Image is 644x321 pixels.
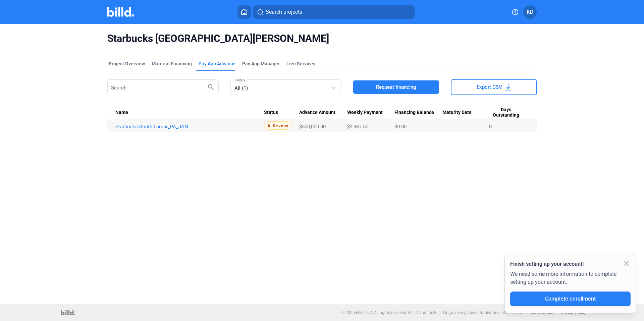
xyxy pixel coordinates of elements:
[107,7,134,17] img: Billd Company Logo
[442,110,472,116] span: Maturity Date
[489,124,492,130] span: 0
[207,83,215,91] mat-icon: search
[199,60,235,67] div: Pay App Advance
[61,310,75,315] img: logo
[115,110,128,116] span: Name
[109,60,145,67] div: Project Overview
[545,296,596,302] span: Complete enrollment
[376,84,416,90] span: Request financing
[264,110,278,116] span: Status
[299,124,326,130] span: $500,000.00
[527,8,533,16] span: KD
[152,60,192,67] div: Material Financing
[286,60,315,67] div: Lien Services
[510,268,631,292] div: We need some more information to complete setting up your account.
[242,60,280,67] span: Pay App Manager
[394,124,407,130] span: $0.00
[347,124,368,130] span: $4,987.50
[477,84,502,90] span: Export CSV
[347,110,383,116] span: Weekly Payment
[510,260,631,268] div: Finish setting up your account!
[266,8,302,16] span: Search projects
[107,32,537,45] span: Starbucks [GEOGRAPHIC_DATA][PERSON_NAME]
[234,85,248,91] mat-select-trigger: All (1)
[623,259,631,267] mat-icon: close
[299,110,335,116] span: Advance Amount
[341,310,523,315] p: © 2025 Billd, LLC. All rights reserved. BILLD and the BILLD logo are registered trademarks of Bil...
[115,124,264,130] a: Starbucks South Lamar_PA_JAN
[264,121,292,130] span: In Review
[394,110,434,116] span: Financing Balance
[489,107,523,118] span: Days Outstanding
